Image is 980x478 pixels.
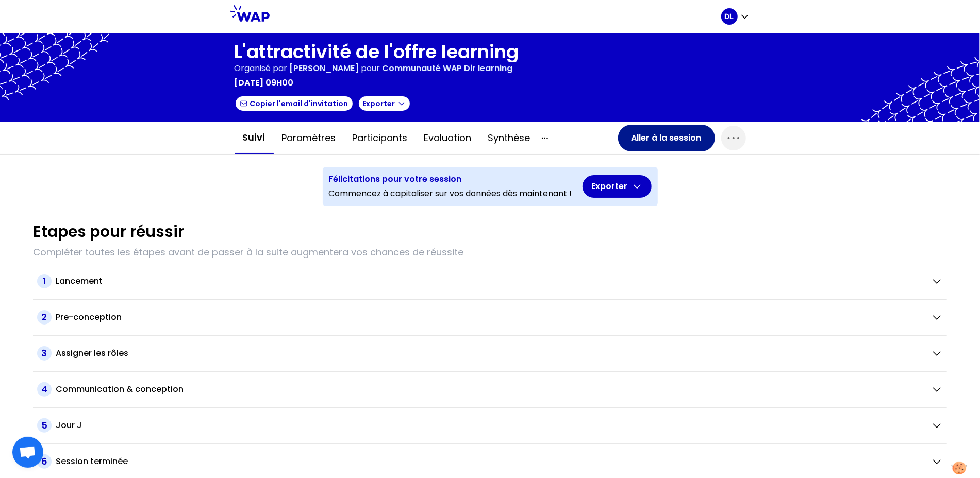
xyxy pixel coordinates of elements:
[274,123,344,153] button: Paramètres
[358,95,411,112] button: Exporter
[37,454,52,469] span: 6
[416,123,480,153] button: Evaluation
[37,382,943,397] button: 4Communication & conception
[56,455,128,468] h2: Session terminée
[235,95,354,112] button: Copier l'email d'invitation
[56,419,82,432] h2: Jour J
[33,245,947,260] p: Compléter toutes les étapes avant de passer à la suite augmentera vos chances de réussite
[37,310,943,325] button: 2Pre-conception
[344,123,416,153] button: Participants
[725,11,734,22] p: DL
[329,187,572,200] p: Commencez à capitaliser sur vos données dès maintenant !
[721,8,750,25] button: DL
[618,125,715,151] button: Aller à la session
[290,62,359,74] span: [PERSON_NAME]
[361,62,380,75] p: pour
[235,77,294,89] p: [DATE] 09h00
[56,347,128,360] h2: Assigner les rôles
[37,454,943,469] button: 6Session terminée
[56,275,103,287] h2: Lancement
[583,175,652,198] button: Exporter
[329,173,572,185] h3: Félicitations pour votre session
[56,383,184,396] h2: Communication & conception
[480,123,539,153] button: Synthèse
[37,418,943,433] button: 5Jour J
[33,223,184,241] h1: Etapes pour réussir
[235,62,288,75] p: Organisé par
[37,382,52,397] span: 4
[12,437,43,468] div: Ouvrir le chat
[37,346,943,361] button: 3Assigner les rôles
[235,122,274,154] button: Suivi
[37,310,52,325] span: 2
[56,311,122,323] h2: Pre-conception
[37,274,943,288] button: 1Lancement
[235,42,519,62] h1: L'attractivité de l'offre learning
[383,62,513,75] p: Communauté WAP Dir learning
[37,274,52,288] span: 1
[37,418,52,433] span: 5
[37,346,52,361] span: 3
